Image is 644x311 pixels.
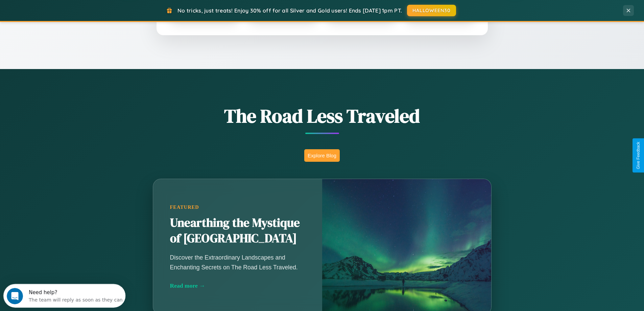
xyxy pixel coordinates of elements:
h2: Unearthing the Mystique of [GEOGRAPHIC_DATA] [170,215,305,246]
button: HALLOWEEN30 [407,5,456,16]
iframe: Intercom live chat discovery launcher [3,284,125,308]
span: No tricks, just treats! Enjoy 30% off for all Silver and Gold users! Ends [DATE] 1pm PT. [177,7,402,14]
div: The team will reply as soon as they can [25,11,119,18]
p: Discover the Extraordinary Landscapes and Enchanting Secrets on The Road Less Traveled. [170,253,305,272]
div: Give Feedback [636,142,641,169]
div: Open Intercom Messenger [3,3,126,21]
button: Explore Blog [304,149,340,162]
iframe: Intercom live chat [7,288,23,304]
div: Read more → [170,282,305,289]
h1: The Road Less Traveled [119,103,525,129]
div: Need help? [25,6,119,11]
div: Featured [170,204,305,210]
